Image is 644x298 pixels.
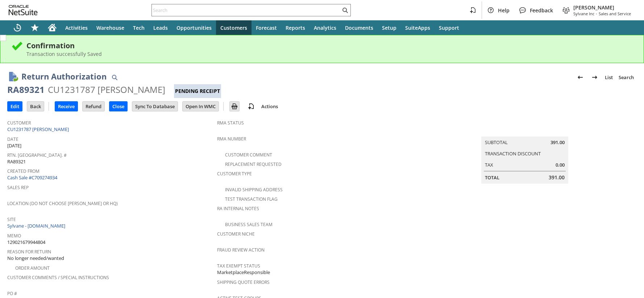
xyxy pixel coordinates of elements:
a: Activities [61,20,92,35]
input: Sync To Database [132,102,178,111]
img: Quick Find [110,73,119,82]
span: No longer needed/wanted [7,255,64,262]
span: RA89321 [7,158,26,165]
a: Test Transaction Flag [225,196,278,202]
a: Documents [341,20,378,35]
a: RMA Number [217,136,246,142]
a: Order Amount [15,265,50,271]
span: Documents [345,24,373,31]
div: RA89321 [7,84,45,95]
a: Location (Do Not Choose [PERSON_NAME] or HQ) [7,200,118,207]
a: Created From [7,168,40,174]
span: Help [498,7,510,14]
a: Customer Type [217,171,252,177]
svg: logo [9,5,38,15]
img: add-record.svg [247,102,255,111]
span: [DATE] [7,142,21,149]
a: Leads [149,20,172,35]
span: - [596,11,597,16]
a: Reports [281,20,309,35]
a: RMA Status [217,120,244,126]
div: Pending Receipt [174,84,221,98]
a: Shipping Quote Errors [217,279,270,285]
input: Refund [83,102,104,111]
a: Forecast [252,20,281,35]
svg: Home [48,23,57,32]
span: MarketplaceResponsible [217,269,270,276]
a: RA Internal Notes [217,205,259,212]
span: Feedback [530,7,553,14]
a: Cash Sale #C709274934 [7,174,57,181]
a: Home [43,20,61,35]
a: Customers [216,20,252,35]
span: Sales and Service [599,11,631,16]
a: PO # [7,290,17,297]
input: Receive [55,102,78,111]
span: [PERSON_NAME] [573,4,631,11]
span: Sylvane Inc [573,11,594,16]
a: Replacement Requested [225,161,282,167]
a: Search [616,72,637,83]
a: Sylvane - [DOMAIN_NAME] [7,223,67,229]
input: Edit [8,102,22,111]
span: SuiteApps [405,24,430,31]
a: Support [435,20,464,35]
span: 391.00 [549,174,565,181]
a: CU1231787 [PERSON_NAME] [7,126,71,132]
a: Tech [129,20,149,35]
a: Actions [258,103,281,110]
a: Customer Comments / Special Instructions [7,274,109,281]
a: Site [7,216,16,223]
svg: Search [341,6,349,15]
span: Setup [382,24,396,31]
a: Tax [485,162,493,168]
input: Open In WMC [183,102,219,111]
a: Date [7,136,18,142]
a: Customer [7,120,31,126]
input: Search [152,6,341,15]
img: Previous [576,73,585,82]
img: Next [590,73,599,82]
a: Transaction Discount [485,150,541,157]
span: Forecast [256,24,277,31]
input: Close [109,102,127,111]
a: Reason For Return [7,249,51,255]
a: Memo [7,233,21,239]
a: Tax Exempt Status [217,263,260,269]
a: Recent Records [9,20,26,35]
a: List [602,72,616,83]
span: Activities [65,24,88,31]
span: 129021679944804 [7,239,45,246]
span: Warehouse [96,24,124,31]
a: Opportunities [172,20,216,35]
img: Print [230,102,239,111]
h1: Return Authorization [21,70,107,82]
svg: Recent Records [13,23,22,32]
div: Confirmation [26,41,633,50]
span: 391.00 [550,139,565,146]
input: Print [230,102,239,111]
span: Opportunities [176,24,212,31]
a: Sales Rep [7,184,29,191]
span: Customers [220,24,247,31]
span: Reports [286,24,305,31]
a: Subtotal [485,139,508,146]
a: Fraud Review Action [217,247,265,253]
span: 0.00 [556,162,565,168]
a: Total [485,174,499,181]
div: Shortcuts [26,20,43,35]
div: Transaction successfully Saved [26,50,633,57]
input: Back [27,102,44,111]
a: Rtn. [GEOGRAPHIC_DATA]. # [7,152,67,158]
a: Warehouse [92,20,129,35]
svg: Shortcuts [30,23,39,32]
span: Leads [153,24,168,31]
span: Analytics [314,24,336,31]
a: Customer Niche [217,231,255,237]
a: Customer Comment [225,152,272,158]
a: Business Sales Team [225,221,273,228]
a: Invalid Shipping Address [225,187,283,193]
a: Setup [378,20,401,35]
a: SuiteApps [401,20,435,35]
span: Tech [133,24,145,31]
